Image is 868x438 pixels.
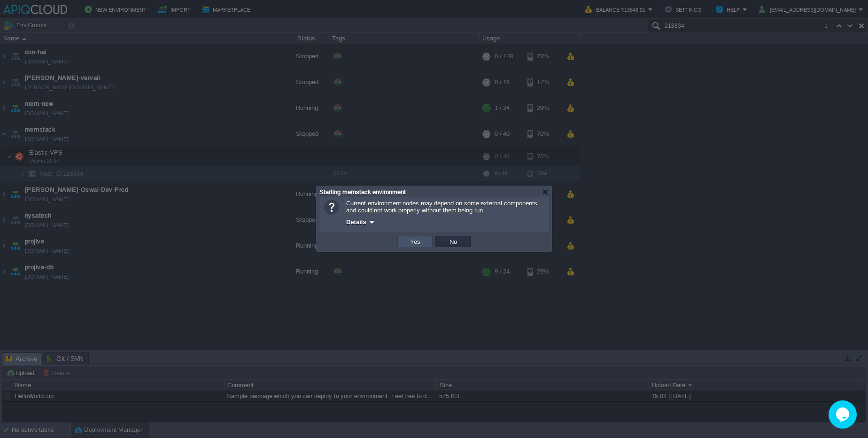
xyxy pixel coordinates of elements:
button: No [447,237,460,246]
iframe: chat widget [829,400,859,429]
span: Current environment nodes may depend on some external components and could not work properly with... [346,200,537,214]
span: Details [346,219,366,226]
span: Starting mernstack environment [319,188,406,196]
button: Yes [407,237,423,246]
